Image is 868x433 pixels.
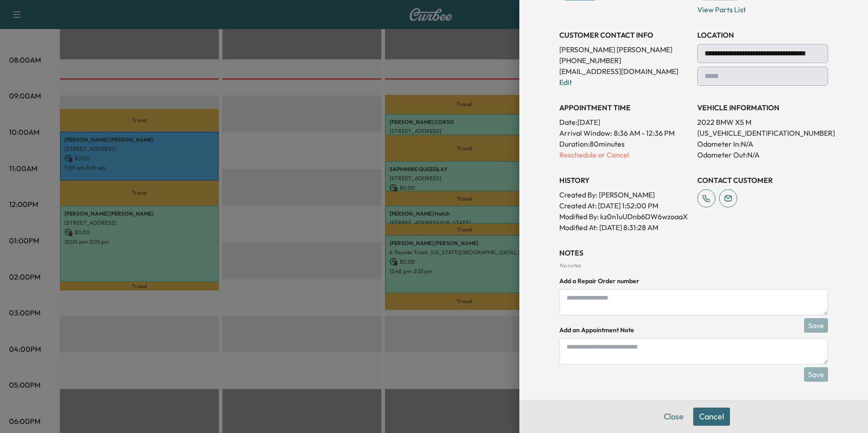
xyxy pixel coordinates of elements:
h4: Add a Repair Order number [559,276,828,285]
span: 8:36 AM - 12:36 PM [614,128,675,138]
button: Cancel [693,408,730,426]
p: Odometer In: N/A [697,138,828,149]
h3: LOCATION [697,30,828,40]
h4: Add an Appointment Note [559,325,828,335]
p: Created At : [DATE] 1:52:00 PM [559,200,690,211]
h3: NOTES [559,247,828,258]
p: [US_VEHICLE_IDENTIFICATION_NUMBER] [697,128,828,138]
h3: CONTACT CUSTOMER [697,175,828,186]
p: View Parts List [697,0,828,15]
p: Odometer Out: N/A [697,149,828,160]
p: Arrival Window: [559,128,690,138]
button: Close [658,408,690,426]
h3: History [559,175,690,186]
p: Date: [DATE] [559,117,690,128]
p: Modified At : [DATE] 8:31:28 AM [559,222,690,233]
h3: CUSTOMER CONTACT INFO [559,30,690,40]
h3: APPOINTMENT TIME [559,102,690,113]
p: [EMAIL_ADDRESS][DOMAIN_NAME] [559,66,690,77]
h3: VEHICLE INFORMATION [697,102,828,113]
p: Created By : [PERSON_NAME] [559,189,690,200]
a: Edit [559,78,572,87]
p: Duration: 80 minutes [559,138,690,149]
p: [PHONE_NUMBER] [559,55,690,66]
div: No notes [559,262,828,269]
p: Reschedule or Cancel [559,149,690,160]
p: 2022 BMW X5 M [697,117,828,128]
p: Modified By : kz0n1uUDnb6DW6wzoaaX [559,211,690,222]
p: [PERSON_NAME] [PERSON_NAME] [559,44,690,55]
